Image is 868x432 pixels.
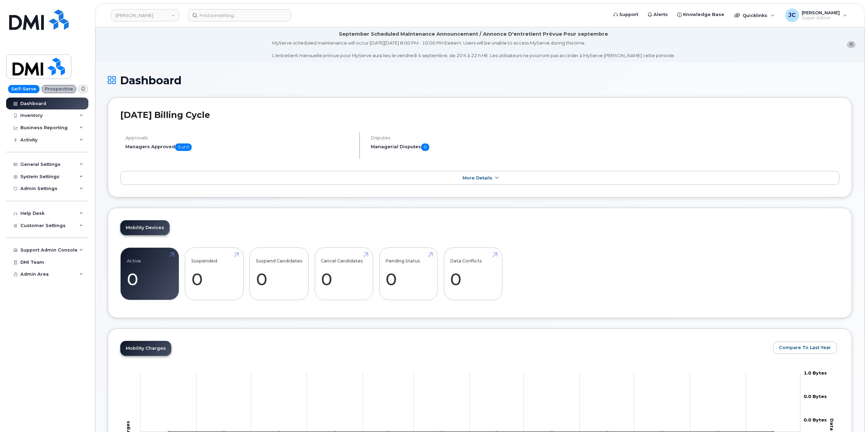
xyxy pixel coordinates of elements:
a: Mobility Charges [120,341,171,356]
h5: Managers Approved [125,143,353,151]
a: Data Conflicts 0 [450,252,496,296]
h4: Approvals [125,135,353,140]
span: 0 [421,143,429,151]
h2: [DATE] Billing Cycle [120,110,839,120]
a: Cancel Candidates 0 [321,252,367,296]
span: 0 of 0 [175,143,192,151]
h4: Suspend Candidates [256,258,302,263]
button: Compare To Last Year [773,342,837,354]
h4: Disputes [371,135,605,140]
h1: Dashboard [108,74,852,86]
div: September Scheduled Maintenance Announcement / Annonce D'entretient Prévue Pour septembre [339,31,608,38]
tspan: 0.0 Bytes [804,394,827,399]
a: Mobility Devices [120,220,170,235]
tspan: 0.0 Bytes [804,417,827,422]
a: Suspended 0 [191,252,237,296]
span: Compare To Last Year [779,344,831,351]
dd: 0 [256,269,302,289]
div: MyServe scheduled maintenance will occur [DATE][DATE] 8:00 PM - 10:00 PM Eastern. Users will be u... [272,40,675,59]
span: More Details [463,175,492,180]
button: close notification [847,41,855,48]
a: Pending Status 0 [385,252,431,296]
h5: Managerial Disputes [371,143,605,151]
a: Active 0 [127,252,173,296]
tspan: 1.0 Bytes [804,370,827,376]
